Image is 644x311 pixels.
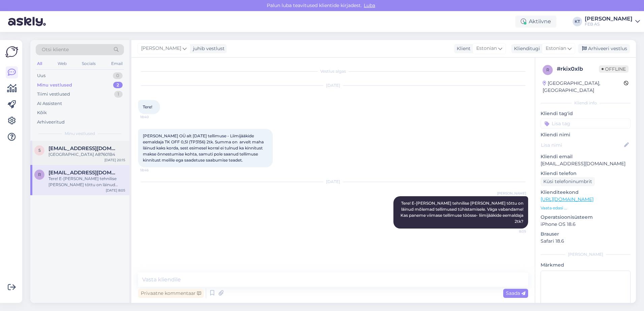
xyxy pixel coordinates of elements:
[541,118,631,129] input: Lisa tag
[400,201,524,224] span: Tere! E-[PERSON_NAME] tehnilise [PERSON_NAME] tõttu on läinud mõlemad tellimused tühistamisele. V...
[138,289,204,298] div: Privaatne kommentaar
[38,172,41,177] span: r
[541,170,631,177] p: Kliendi telefon
[573,17,582,26] div: KT
[541,231,631,238] p: Brauser
[541,189,631,196] p: Klienditeekond
[110,59,124,68] div: Email
[541,141,623,149] input: Lisa nimi
[541,160,631,167] p: [EMAIL_ADDRESS][DOMAIN_NAME]
[36,59,43,68] div: All
[37,109,47,116] div: Kõik
[56,59,68,68] div: Web
[114,91,123,98] div: 1
[541,153,631,160] p: Kliendi email
[138,68,528,74] div: Vestlus algas
[541,214,631,221] p: Operatsioonisüsteem
[541,131,631,138] p: Kliendi nimi
[578,44,630,53] div: Arhiveeri vestlus
[113,72,123,79] div: 0
[37,91,70,98] div: Tiimi vestlused
[585,16,640,27] a: [PERSON_NAME]FEB AS
[501,229,526,234] span: 8:05
[143,133,265,163] span: [PERSON_NAME] OÜ alt [DATE] tellimuse - Liimijääkide eemaldaja TK OFF 0,5l (TP3156) 2tk. Summa on...
[37,100,62,107] div: AI Assistent
[37,72,45,79] div: Uus
[143,104,152,109] span: Tere!
[140,114,165,119] span: 18:40
[476,45,497,52] span: Estonian
[5,45,18,58] img: Askly Logo
[541,110,631,117] p: Kliendi tag'id
[37,119,65,126] div: Arhiveeritud
[541,177,595,186] div: Küsi telefoninumbrit
[65,131,95,137] span: Minu vestlused
[190,45,225,52] div: juhib vestlust
[585,22,633,27] div: FEB AS
[511,45,540,52] div: Klienditugi
[113,82,123,89] div: 2
[140,168,165,173] span: 18:46
[362,2,377,8] span: Luba
[506,290,525,296] span: Saada
[541,196,593,202] a: [URL][DOMAIN_NAME]
[515,15,556,28] div: Aktiivne
[138,82,528,89] div: [DATE]
[106,188,125,193] div: [DATE] 8:05
[543,80,624,94] div: [GEOGRAPHIC_DATA], [GEOGRAPHIC_DATA]
[138,179,528,185] div: [DATE]
[541,221,631,228] p: iPhone OS 18.6
[80,59,97,68] div: Socials
[541,205,631,211] p: Vaata edasi ...
[585,16,633,22] div: [PERSON_NAME]
[541,262,631,269] p: Märkmed
[49,145,119,151] span: 555dmt@gmail.com
[541,100,631,106] div: Kliendi info
[497,191,526,196] span: [PERSON_NAME]
[546,67,549,72] span: r
[541,238,631,245] p: Safari 18.6
[49,176,125,188] div: Tere! E-[PERSON_NAME] tehnilise [PERSON_NAME] tõttu on läinud mõlemad tellimused tühistamisele. V...
[104,158,125,163] div: [DATE] 20:15
[37,82,72,89] div: Minu vestlused
[541,251,631,257] div: [PERSON_NAME]
[141,45,181,52] span: [PERSON_NAME]
[546,45,566,52] span: Estonian
[42,46,69,53] span: Otsi kliente
[38,148,41,153] span: 5
[557,65,599,73] div: # rkix0xlb
[49,170,119,176] span: reinelill2@gmail.com
[49,151,125,158] div: [GEOGRAPHIC_DATA] A87601B4
[599,65,629,73] span: Offline
[454,45,471,52] div: Klient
